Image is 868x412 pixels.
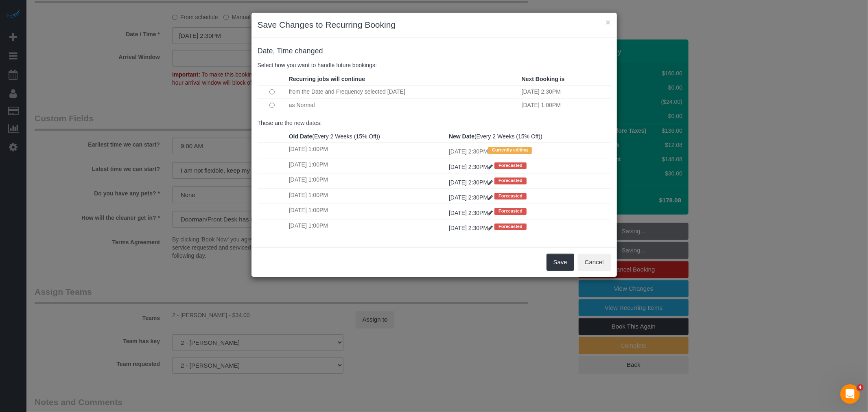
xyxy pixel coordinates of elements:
strong: Recurring jobs will continue [289,76,365,82]
td: [DATE] 1:00PM [287,143,447,158]
td: [DATE] 2:30PM [520,85,611,99]
h3: Save Changes to Recurring Booking [258,19,611,31]
a: [DATE] 2:30PM [449,164,494,170]
p: These are the new dates: [258,119,611,127]
span: Currently editing [488,147,532,153]
td: as Normal [287,99,520,112]
td: [DATE] 1:00PM [287,173,447,188]
td: [DATE] 1:00PM [287,204,447,219]
strong: Next Booking is [522,76,565,82]
strong: Old Date [289,133,313,140]
span: Forecasted [494,193,527,199]
span: Forecasted [494,224,527,230]
button: Save [547,254,574,271]
th: (Every 2 Weeks (15% Off)) [447,130,610,143]
a: [DATE] 2:30PM [449,225,494,231]
strong: New Date [449,133,474,140]
span: Forecasted [494,178,527,184]
td: [DATE] 1:00PM [287,219,447,234]
td: from the Date and Frequency selected [DATE] [287,85,520,99]
button: Cancel [578,254,611,271]
a: [DATE] 2:30PM [449,179,494,186]
button: × [606,18,610,26]
td: [DATE] 2:30PM [447,143,610,158]
h4: changed [258,47,611,55]
td: [DATE] 1:00PM [287,158,447,173]
td: [DATE] 1:00PM [287,188,447,204]
p: Select how you want to handle future bookings: [258,61,611,69]
a: [DATE] 2:30PM [449,194,494,201]
span: Forecasted [494,162,527,169]
th: (Every 2 Weeks (15% Off)) [287,130,447,143]
span: 4 [857,384,864,391]
span: Date, Time [258,47,293,55]
span: Forecasted [494,208,527,215]
a: [DATE] 2:30PM [449,210,494,216]
td: [DATE] 1:00PM [520,99,611,112]
iframe: Intercom live chat [840,384,860,404]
